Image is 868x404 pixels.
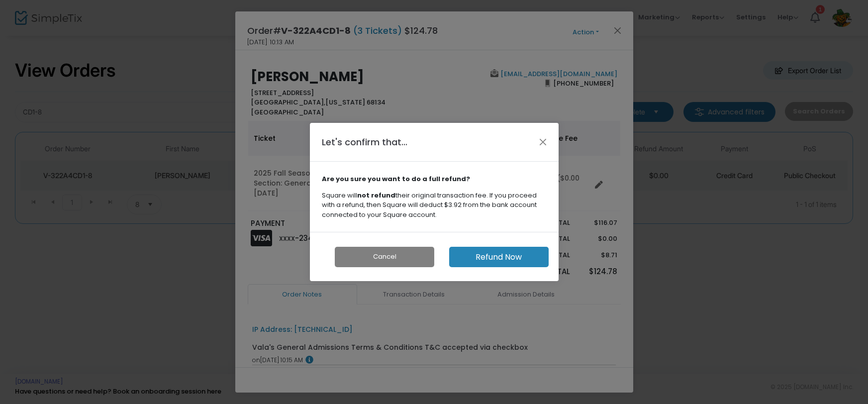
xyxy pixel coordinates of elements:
button: Cancel [335,247,434,267]
h4: Let's confirm that... [322,135,408,149]
strong: not refund [358,191,396,200]
button: Refund Now [449,247,549,267]
span: Square will their original transaction fee. If you proceed with a refund, then Square will deduct... [322,191,537,219]
strong: Are you sure you want to do a full refund? [322,174,471,184]
button: Close [536,136,549,149]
